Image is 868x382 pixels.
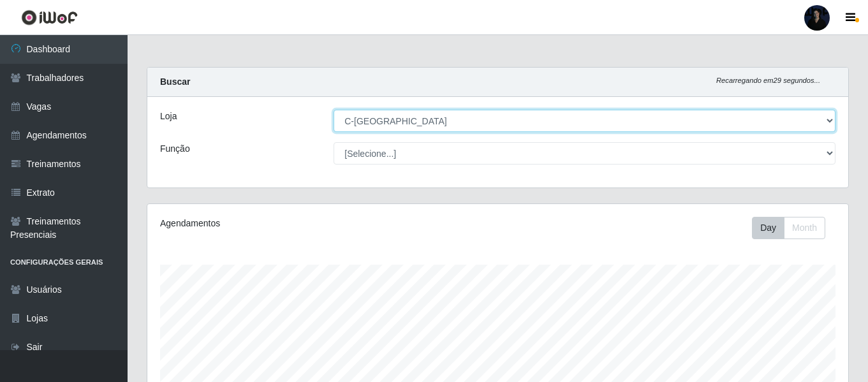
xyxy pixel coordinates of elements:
[160,77,190,87] strong: Buscar
[752,217,784,239] button: Day
[21,10,78,26] img: CoreUI Logo
[160,217,430,230] div: Agendamentos
[160,142,190,156] label: Função
[752,217,835,239] div: Toolbar with button groups
[752,217,825,239] div: First group
[784,217,825,239] button: Month
[160,110,177,123] label: Loja
[716,77,820,84] i: Recarregando em 29 segundos...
